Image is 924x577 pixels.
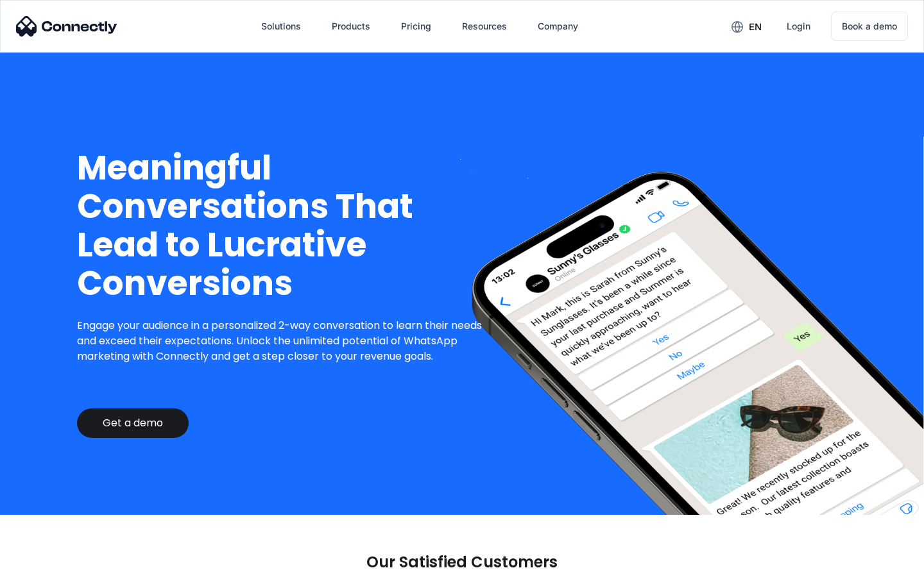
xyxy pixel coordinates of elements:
a: Book a demo [831,12,908,41]
div: Login [787,17,810,35]
img: Connectly Logo [16,16,117,37]
aside: Language selected: English [13,555,77,573]
p: Engage your audience in a personalized 2-way conversation to learn their needs and exceed their e... [77,318,492,364]
div: Resources [462,17,507,35]
div: Pricing [401,17,431,35]
a: Get a demo [77,408,189,438]
div: en [749,18,762,36]
a: Pricing [391,11,441,42]
a: Login [776,11,821,42]
div: Solutions [261,17,301,35]
div: Company [538,17,578,35]
div: Products [332,17,370,35]
h1: Meaningful Conversations That Lead to Lucrative Conversions [77,149,492,303]
ul: Language list [26,555,77,573]
p: Our Satisfied Customers [366,553,558,571]
div: Get a demo [103,417,163,430]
